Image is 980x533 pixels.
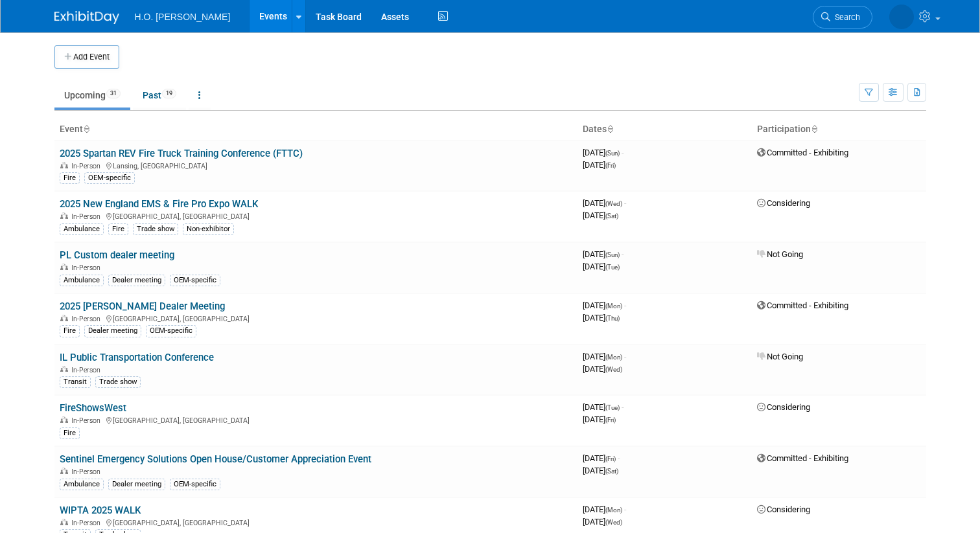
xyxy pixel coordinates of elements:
span: [DATE] [583,352,626,361]
span: - [618,453,620,463]
th: Dates [577,119,752,141]
div: [GEOGRAPHIC_DATA], [GEOGRAPHIC_DATA] [60,414,572,425]
span: (Fri) [605,416,616,424]
span: - [624,352,626,361]
a: WIPTA 2025 WALK [60,505,141,516]
span: (Wed) [605,519,622,526]
div: Trade show [133,223,178,235]
span: (Thu) [605,315,620,322]
th: Event [54,119,577,141]
button: Add Event [54,45,119,69]
div: [GEOGRAPHIC_DATA], [GEOGRAPHIC_DATA] [60,517,572,527]
span: In-Person [71,212,104,221]
div: OEM-specific [170,275,220,286]
div: Dealer meeting [108,275,165,286]
span: (Wed) [605,366,622,373]
span: In-Person [71,162,104,170]
span: (Wed) [605,200,622,207]
img: In-Person Event [60,315,68,321]
span: In-Person [71,519,104,527]
span: In-Person [71,366,104,374]
span: [DATE] [583,364,622,374]
span: In-Person [71,264,104,272]
div: Dealer meeting [84,325,141,337]
img: In-Person Event [60,212,68,219]
span: Committed - Exhibiting [757,148,848,157]
div: Ambulance [60,275,104,286]
span: - [622,148,624,157]
span: H.O. [PERSON_NAME] [135,12,231,22]
span: 31 [106,89,121,98]
div: Trade show [95,376,141,388]
span: Search [830,12,860,22]
span: [DATE] [583,453,620,463]
div: OEM-specific [84,172,135,184]
div: [GEOGRAPHIC_DATA], [GEOGRAPHIC_DATA] [60,210,572,221]
span: (Tue) [605,404,620,411]
span: (Sat) [605,212,618,220]
a: Sort by Event Name [83,124,89,134]
span: [DATE] [583,262,620,271]
img: Paige Bostrom [889,5,914,29]
div: Non-exhibitor [183,223,234,235]
div: Ambulance [60,223,104,235]
span: Committed - Exhibiting [757,301,848,310]
img: In-Person Event [60,264,68,270]
span: [DATE] [583,160,616,170]
span: (Sun) [605,150,620,157]
span: In-Person [71,468,104,476]
span: - [624,505,626,514]
span: - [624,198,626,208]
img: In-Person Event [60,366,68,372]
a: 2025 [PERSON_NAME] Dealer Meeting [60,301,225,312]
span: [DATE] [583,466,618,475]
a: Sort by Start Date [607,124,613,134]
div: Fire [108,223,128,235]
span: - [622,249,624,259]
a: PL Custom dealer meeting [60,249,174,261]
span: (Mon) [605,354,622,361]
span: [DATE] [583,148,624,157]
div: Fire [60,172,80,184]
span: [DATE] [583,414,616,424]
a: IL Public Transportation Conference [60,352,214,363]
span: [DATE] [583,249,624,259]
span: [DATE] [583,301,626,310]
div: Fire [60,325,80,337]
span: (Sun) [605,251,620,258]
span: Considering [757,402,810,412]
div: OEM-specific [146,325,196,337]
span: - [622,402,624,412]
a: FireShowsWest [60,402,126,414]
span: (Tue) [605,264,620,271]
span: - [624,301,626,310]
div: Fire [60,427,80,439]
div: [GEOGRAPHIC_DATA], [GEOGRAPHIC_DATA] [60,313,572,323]
div: OEM-specific [170,479,220,490]
span: [DATE] [583,505,626,514]
span: Not Going [757,249,803,259]
span: (Mon) [605,302,622,310]
span: Considering [757,198,810,208]
img: In-Person Event [60,468,68,474]
span: In-Person [71,315,104,323]
span: (Fri) [605,162,616,169]
span: Not Going [757,352,803,361]
div: Dealer meeting [108,479,165,490]
a: Sort by Participation Type [811,124,817,134]
span: In-Person [71,416,104,425]
a: Upcoming31 [54,83,130,108]
span: [DATE] [583,402,624,412]
div: Lansing, [GEOGRAPHIC_DATA] [60,160,572,170]
span: (Mon) [605,506,622,514]
img: ExhibitDay [54,11,119,24]
div: Ambulance [60,479,104,490]
span: [DATE] [583,517,622,527]
a: 2025 New England EMS & Fire Pro Expo WALK [60,198,258,210]
span: (Fri) [605,455,616,462]
a: Sentinel Emergency Solutions Open House/Customer Appreciation Event [60,453,371,465]
img: In-Person Event [60,416,68,423]
img: In-Person Event [60,162,68,168]
span: 19 [162,89,176,98]
span: Considering [757,505,810,514]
